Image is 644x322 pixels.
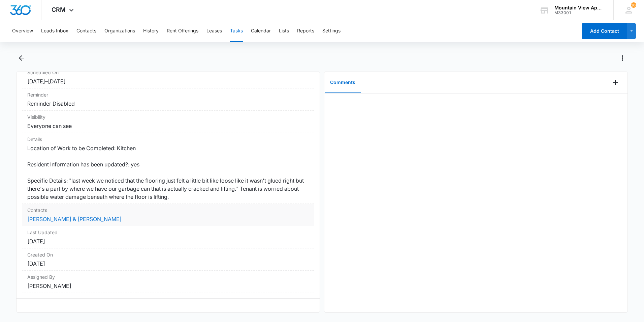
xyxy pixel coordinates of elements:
button: Add Comment [610,77,621,88]
div: DetailsLocation of Work to be Completed: Kitchen Resident Information has been updated?: yes Spec... [22,133,314,204]
button: Contacts [76,20,96,42]
button: History [143,20,159,42]
div: Last Updated[DATE] [22,226,314,248]
button: Actions [617,53,628,63]
button: Organizations [104,20,135,42]
dt: Reminder [27,91,309,98]
button: Settings [322,20,341,42]
dt: Created On [27,251,309,258]
div: Assigned By[PERSON_NAME] [22,271,314,293]
div: notifications count [631,2,636,8]
dt: Visibility [27,113,309,120]
span: 162 [631,2,636,8]
button: Leases [206,20,222,42]
button: Lists [279,20,289,42]
dd: Reminder Disabled [27,100,309,108]
dt: Last Updated [27,229,309,236]
div: ReminderReminder Disabled [22,88,314,111]
dd: [DATE] [27,237,309,245]
dt: Details [27,136,309,143]
div: VisibilityEveryone can see [22,111,314,133]
dd: [DATE] [27,260,309,268]
div: account id [554,10,604,15]
button: Rent Offerings [167,20,198,42]
dd: [PERSON_NAME] [27,282,309,290]
button: Leads Inbox [41,20,68,42]
button: Add Contact [582,23,627,39]
dd: Everyone can see [27,122,309,130]
dd: Location of Work to be Completed: Kitchen Resident Information has been updated?: yes Specific De... [27,144,309,201]
div: account name [554,5,604,10]
dt: Scheduled On [27,69,309,76]
div: Created On[DATE] [22,248,314,271]
button: Reports [297,20,314,42]
button: Calendar [251,20,271,42]
button: Overview [12,20,33,42]
dd: [DATE] – [DATE] [27,77,309,85]
div: Scheduled On[DATE]–[DATE] [22,66,314,88]
div: Contacts[PERSON_NAME] & [PERSON_NAME] [22,204,314,226]
dt: Contacts [27,207,309,214]
button: Tasks [230,20,243,42]
button: Comments [325,72,361,93]
dt: Assigned By [27,273,309,280]
a: [PERSON_NAME] & [PERSON_NAME] [27,216,122,222]
button: Back [16,53,27,63]
span: CRM [52,6,66,13]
